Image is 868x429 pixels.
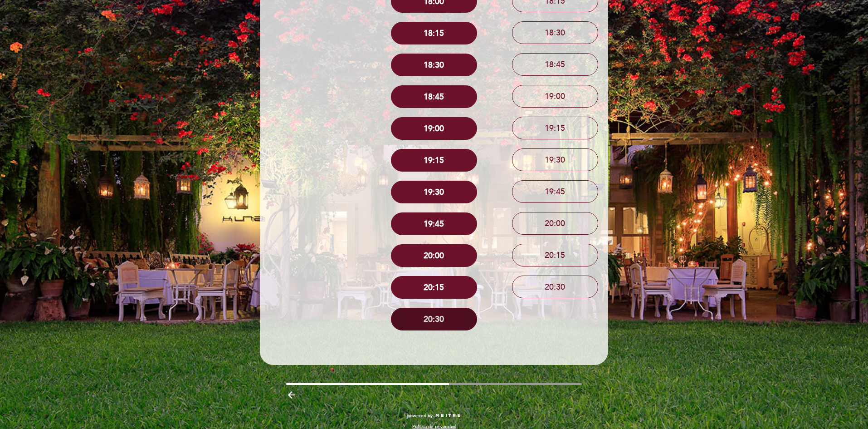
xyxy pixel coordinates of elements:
button: 18:45 [391,85,477,108]
button: 19:00 [512,85,598,108]
button: 20:15 [512,244,598,266]
button: 20:30 [391,308,477,330]
button: 19:15 [512,117,598,139]
i: arrow_backward [286,390,297,400]
button: 19:30 [391,181,477,203]
button: 19:45 [512,180,598,203]
button: 19:15 [391,149,477,172]
button: 20:30 [512,276,598,298]
button: 20:00 [512,212,598,235]
button: 20:15 [391,276,477,299]
button: 19:45 [391,212,477,235]
button: 19:30 [512,148,598,171]
a: powered by [407,413,461,419]
button: 18:30 [512,21,598,44]
button: 18:15 [391,22,477,44]
button: 18:45 [512,53,598,76]
button: 20:00 [391,244,477,267]
img: MEITRE [435,414,461,418]
span: powered by [407,413,433,419]
button: 19:00 [391,117,477,140]
button: 18:30 [391,54,477,76]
